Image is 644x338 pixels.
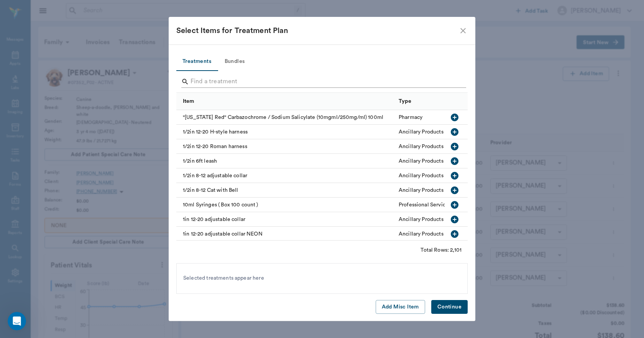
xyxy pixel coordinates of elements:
div: Item [183,91,194,112]
div: 1/2in 12-20 H-style harness [176,125,395,139]
span: Selected treatments appear here [183,274,264,282]
div: Search [181,76,466,89]
div: Ancillary Products & Services [399,172,470,180]
div: 1in 12-20 adjustable collar NEON [176,227,395,241]
div: Select Items for Treatment Plan [176,25,458,37]
button: Continue [431,300,468,314]
button: Treatments [176,53,217,71]
div: 1in 12-20 adjustable collar [176,212,395,227]
button: Add Misc Item [376,300,425,314]
div: Ancillary Products & Services [399,230,470,238]
div: Type [399,91,412,112]
button: close [458,26,468,35]
div: 1/2in 8-12 Cat with Bell [176,183,395,198]
div: Item [176,93,395,110]
div: 1/2in 12-20 Roman harness [176,139,395,154]
div: 1/2in 6ft leash [176,154,395,168]
div: Total Rows: 2,101 [421,246,462,254]
div: Type [395,93,490,110]
div: Pharmacy [399,114,422,121]
div: 10ml Syringes ( Box 100 count ) [176,198,395,212]
div: "[US_STATE] Red" Carbazochrome / Sodium Salicylate (10mgml/250mg/ml) 100ml [176,110,395,125]
div: Ancillary Products & Services [399,186,470,194]
div: Ancillary Products & Services [399,143,470,150]
div: 1/2in 8-12 adjustable collar [176,168,395,183]
iframe: Intercom live chat [8,312,26,330]
input: Find a treatment [191,76,455,88]
button: Bundles [217,53,252,71]
div: Ancillary Products & Services [399,157,470,165]
div: Ancillary Products & Services [399,128,470,136]
div: Professional Services [399,201,451,209]
div: Ancillary Products & Services [399,216,470,223]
